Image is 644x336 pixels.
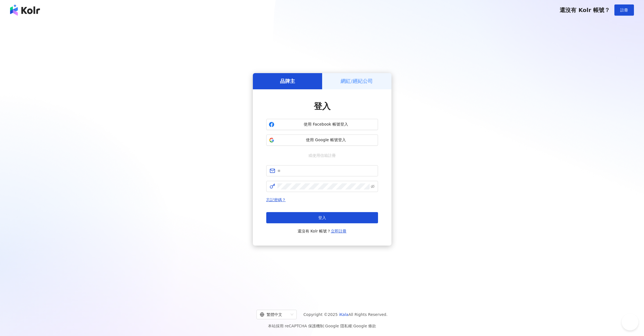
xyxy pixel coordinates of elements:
a: 立即註冊 [331,229,346,233]
span: 或使用信箱註冊 [305,152,340,159]
button: 使用 Google 帳號登入 [266,135,378,146]
span: 使用 Facebook 帳號登入 [277,122,376,127]
span: 登入 [318,215,326,220]
a: 忘記密碼？ [266,198,286,202]
span: 註冊 [620,8,628,12]
h5: 品牌主 [280,78,295,85]
a: Google 條款 [353,324,376,328]
span: | [352,324,353,328]
button: 登入 [266,212,378,223]
span: 還沒有 Kolr 帳號？ [560,7,610,13]
span: 本站採用 reCAPTCHA 保護機制 [268,323,376,329]
span: 使用 Google 帳號登入 [277,137,376,143]
span: | [324,324,325,328]
span: Copyright © 2025 All Rights Reserved. [303,311,388,318]
button: 註冊 [614,4,634,16]
iframe: Help Scout Beacon - Open [622,314,638,330]
span: 登入 [314,101,331,111]
span: 還沒有 Kolr 帳號？ [298,228,347,234]
a: Google 隱私權 [325,324,352,328]
a: iKala [339,312,348,317]
img: logo [10,4,40,16]
span: eye-invisible [371,184,375,188]
button: 使用 Facebook 帳號登入 [266,119,378,130]
h5: 網紅/經紀公司 [341,78,373,85]
div: 繁體中文 [260,310,288,319]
